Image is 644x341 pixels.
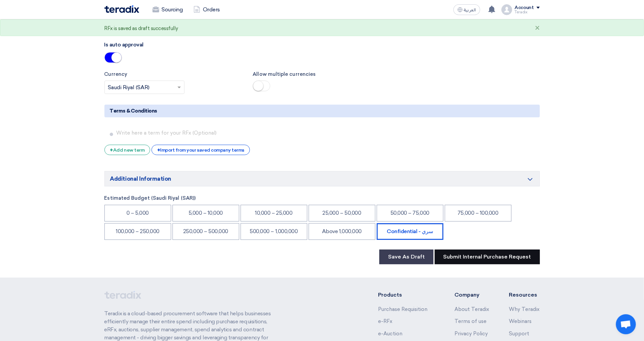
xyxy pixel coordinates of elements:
a: About Teradix [454,306,489,312]
h5: Additional Information [104,171,540,186]
li: 5,000 – 10,000 [173,205,239,221]
li: 75,000 – 100,000 [445,205,512,221]
a: Orders [188,2,225,17]
li: Confidential - سري [377,223,443,240]
div: Teradix [515,10,540,14]
li: 50,000 – 75,000 [377,205,443,221]
label: Is auto approval [104,41,143,49]
a: Support [509,331,530,337]
a: Purchase Requisition [378,306,427,312]
li: 10,000 – 25,000 [241,205,307,221]
div: Import from your saved company terms [151,145,250,155]
a: Terms of use [454,318,487,324]
a: Sourcing [147,2,188,17]
img: profile_test.png [502,4,512,15]
li: Products [378,291,434,299]
a: Why Teradix [509,306,540,312]
img: Teradix logo [104,5,139,13]
div: RFx is saved as draft successfully [104,25,178,32]
span: العربية [464,8,476,12]
button: Save As Draft [379,249,433,264]
a: Webinars [509,318,532,324]
li: Resources [509,291,540,299]
a: e-Auction [378,331,402,337]
span: + [110,147,113,153]
a: Privacy Policy [454,331,488,337]
div: × [535,24,540,32]
li: 25,000 – 50,000 [309,205,375,221]
h5: Terms & Conditions [104,105,540,117]
div: Add new term [104,145,150,155]
input: Write here a term for your RFx (Optional) [116,127,537,139]
label: Allow multiple currencies [253,70,391,78]
li: 0 – 5,000 [104,205,171,221]
button: Submit Internal Purchase Request [435,249,540,264]
a: e-RFx [378,318,392,324]
span: + [157,147,160,153]
button: العربية [453,4,480,15]
li: 100,000 – 250,000 [104,223,171,240]
a: Open chat [616,314,636,334]
li: 500,000 – 1,000,000 [241,223,307,240]
label: Currency [104,70,243,78]
li: Above 1,000,000 [309,223,375,240]
div: Account [515,5,534,11]
li: Company [454,291,489,299]
label: Estimated Budget (Saudi Riyal (SAR)) [104,194,540,202]
li: 250,000 – 500,000 [173,223,239,240]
